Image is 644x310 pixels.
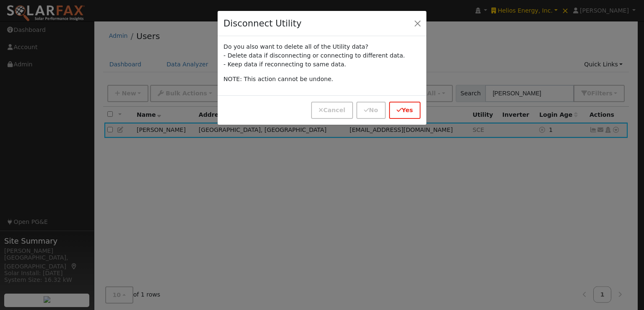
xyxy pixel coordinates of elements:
[223,42,421,69] p: Do you also want to delete all of the Utility data? - Delete data if disconnecting or connecting ...
[223,17,301,30] h4: Disconnect Utility
[223,75,421,84] p: NOTE: This action cannot be undone.
[311,102,353,119] button: Cancel
[389,102,421,119] button: Yes
[356,102,385,119] button: No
